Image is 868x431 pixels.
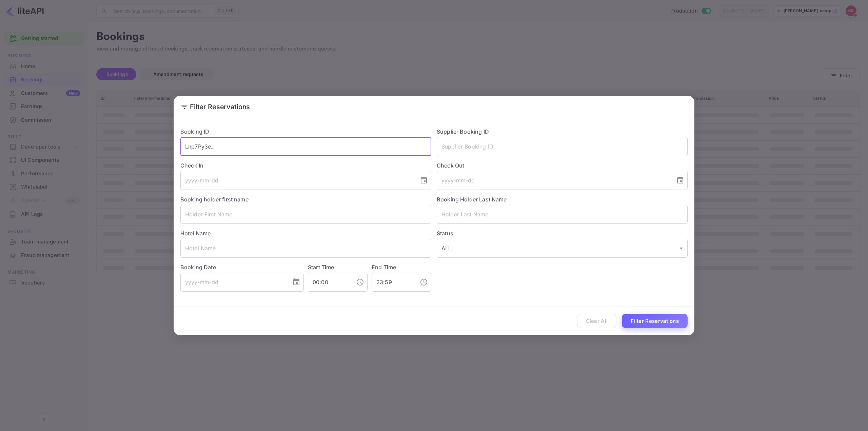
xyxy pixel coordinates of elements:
[180,128,210,135] label: Booking ID
[180,137,431,156] input: Booking ID
[437,128,489,135] label: Supplier Booking ID
[180,273,287,292] input: yyyy-mm-dd
[180,230,211,237] label: Hotel Name
[622,314,688,328] button: Filter Reservations
[417,275,431,289] button: Choose time, selected time is 11:59 PM
[180,196,249,203] label: Booking holder first name
[180,205,431,224] input: Holder First Name
[437,205,688,224] input: Holder Last Name
[673,174,687,187] button: Choose date
[180,263,304,271] label: Booking Date
[372,273,414,292] input: hh:mm
[437,196,507,203] label: Booking Holder Last Name
[290,275,303,289] button: Choose date
[180,171,414,190] input: yyyy-mm-dd
[437,161,688,170] label: Check Out
[437,239,688,258] div: ALL
[437,229,688,237] label: Status
[353,275,367,289] button: Choose time, selected time is 12:00 AM
[417,174,431,187] button: Choose date
[308,273,351,292] input: hh:mm
[437,137,688,156] input: Supplier Booking ID
[180,161,431,170] label: Check In
[437,171,671,190] input: yyyy-mm-dd
[308,264,334,271] label: Start Time
[174,96,694,118] h2: Filter Reservations
[372,264,396,271] label: End Time
[180,239,431,258] input: Hotel Name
